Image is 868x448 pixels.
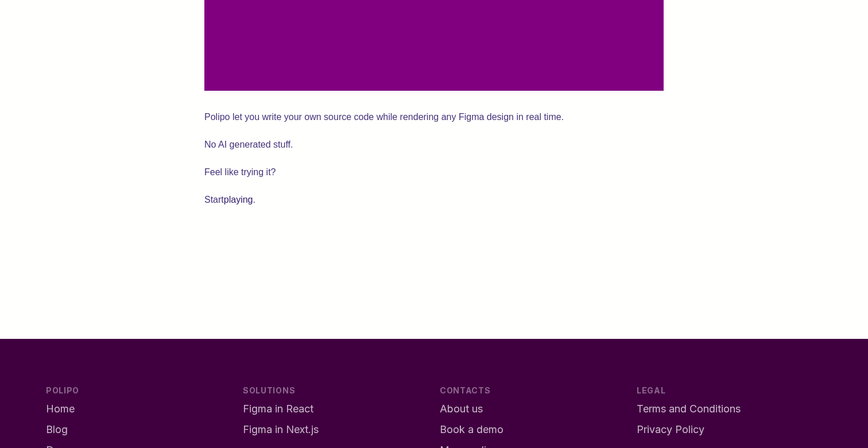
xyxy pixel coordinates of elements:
[243,385,295,395] span: Solutions
[46,422,231,438] a: Blog
[243,403,313,415] span: Figma in React
[204,137,664,153] p: No AI generated stuff.
[637,385,666,395] span: Legal
[440,401,625,417] a: About us
[637,422,822,438] a: Privacy Policy
[243,422,428,438] a: Figma in Next.js
[243,423,319,435] span: Figma in Next.js
[440,403,483,415] span: About us
[440,423,503,435] span: Book a demo
[46,403,75,415] span: Home
[46,423,68,435] span: Blog
[637,401,822,417] a: Terms and Conditions
[204,192,664,208] p: Start .
[637,403,741,415] span: Terms and Conditions
[46,385,79,395] span: Polipo
[46,401,231,417] a: Home
[204,109,664,125] p: Polipo let you write your own source code while rendering any Figma design in real time.
[204,164,664,180] p: Feel like trying it?
[243,401,428,417] a: Figma in React
[224,195,253,204] a: playing
[440,385,491,395] span: Contacts
[440,422,625,438] a: Book a demo
[637,423,704,435] span: Privacy Policy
